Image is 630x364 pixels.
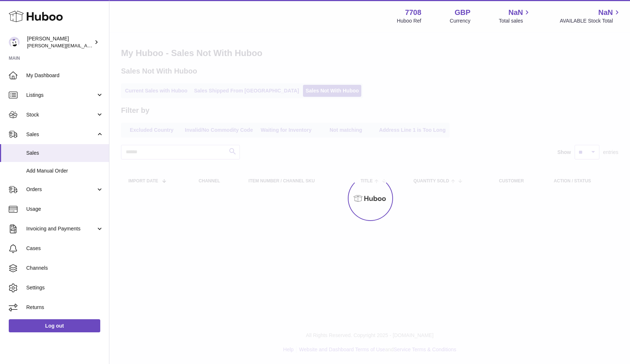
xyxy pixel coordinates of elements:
span: Returns [26,304,104,311]
span: Sales [26,131,96,138]
span: Total sales [499,17,531,24]
span: Invoicing and Payments [26,225,96,232]
span: NaN [508,8,523,17]
span: AVAILABLE Stock Total [560,17,621,24]
div: Huboo Ref [397,17,421,24]
span: Stock [26,111,96,118]
a: NaN AVAILABLE Stock Total [560,8,621,24]
a: Log out [9,319,100,332]
div: [PERSON_NAME] [27,35,93,49]
span: Cases [26,245,104,252]
span: Channels [26,265,104,272]
span: Settings [26,284,104,291]
span: Usage [26,206,104,213]
img: victor@erbology.co [9,37,20,48]
div: Currency [450,17,471,24]
strong: GBP [455,8,470,17]
span: NaN [598,8,613,17]
span: My Dashboard [26,72,104,79]
a: NaN Total sales [499,8,531,24]
span: [PERSON_NAME][EMAIL_ADDRESS][DOMAIN_NAME] [27,43,146,48]
span: Sales [26,150,104,157]
span: Add Manual Order [26,167,104,174]
strong: 7708 [405,8,421,17]
span: Listings [26,92,96,99]
span: Orders [26,186,96,193]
